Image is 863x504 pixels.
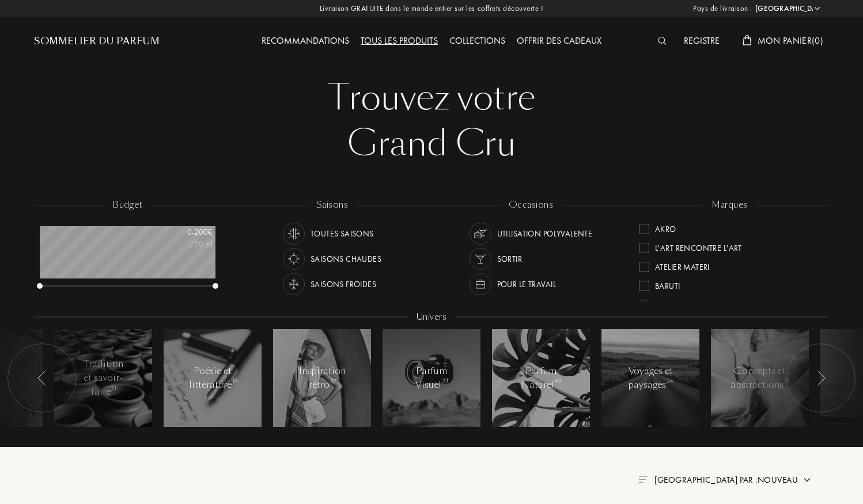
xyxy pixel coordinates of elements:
font: Poésie et littérature [189,364,232,391]
font: Saisons froides [311,279,376,289]
font: 23 [442,377,449,385]
font: Saisons chaudes [311,254,381,264]
img: search_icn_white.svg [658,37,667,45]
font: saisons [316,198,348,211]
img: arr_left.svg [37,371,47,385]
font: - [192,227,194,237]
font: 15 [232,377,237,385]
font: Parfum Visuel [415,364,448,391]
img: usage_season_cold_white.svg [286,276,302,292]
img: arrow.png [803,475,812,484]
a: Recommandations [256,35,355,47]
font: 200 [194,227,208,237]
img: arr_left.svg [816,371,826,385]
font: 49 [555,377,561,385]
font: Tous les produits [361,35,438,47]
font: Inspiration rétro [299,364,346,391]
font: Univers [417,311,446,323]
font: Voyages et paysages [628,364,673,391]
font: Binet-Papillon [655,300,712,310]
font: € [208,227,213,237]
font: Utilisation polyvalente [497,228,593,239]
font: Sommelier du Parfum [34,35,160,48]
a: Registre [678,35,725,47]
img: usage_season_hot_white.svg [286,251,302,267]
font: Akro [655,224,676,234]
font: occasions [509,198,553,211]
img: usage_occasion_work_white.svg [472,276,489,292]
font: Baruti [655,281,680,291]
font: Trouvez votre [328,74,535,121]
font: Pays de livraison : [693,3,752,13]
font: 0 [815,35,820,47]
font: ( [812,35,815,47]
a: Collections [444,35,511,47]
font: Grand Cru [347,120,516,167]
font: Nouveau [758,474,798,486]
font: 24 [667,377,673,385]
font: budget [112,198,143,211]
font: Mon panier [758,35,812,47]
font: /50 ml [190,239,213,249]
font: L'art rencontre l'art [655,243,742,253]
font: Offrir des cadeaux [517,35,601,47]
font: Atelier Materi [655,262,710,272]
font: Parfum Naturel [521,364,557,391]
font: [GEOGRAPHIC_DATA] par : [654,474,757,486]
img: cart_white.svg [743,35,752,45]
a: Tous les produits [355,35,444,47]
font: 0 [187,227,192,237]
font: Collections [449,35,505,47]
font: marques [711,198,747,211]
img: filter_by.png [638,476,648,483]
img: usage_occasion_party_white.svg [472,251,489,267]
img: usage_season_average_white.svg [286,226,302,242]
font: Pour le travail [497,279,556,289]
font: Recommandations [262,35,349,47]
font: Toutes saisons [311,228,374,239]
font: Sortir [497,254,523,264]
font: Registre [684,35,720,47]
a: Offrir des cadeaux [511,35,607,47]
img: usage_occasion_all_white.svg [472,226,489,242]
font: 37 [330,377,336,385]
font: ) [820,35,823,47]
a: Sommelier du Parfum [34,35,160,48]
font: Livraison GRATUITE dans le monde entier sur les coffrets découverte ! [320,3,544,13]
